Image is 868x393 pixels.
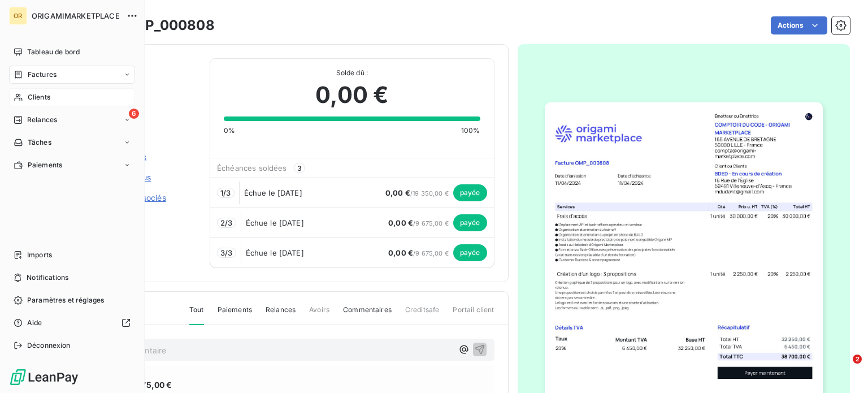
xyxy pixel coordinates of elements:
[9,7,27,25] div: OR
[32,11,120,20] span: ORIGAMIMARKETPLACE
[853,355,862,364] span: 2
[388,218,413,227] span: 0,00 €
[405,305,440,324] span: Creditsafe
[224,126,235,136] span: 0%
[453,244,487,261] span: payée
[9,368,79,386] img: Logo LeanPay
[28,70,57,80] span: Factures
[28,160,62,170] span: Paiements
[9,314,135,332] a: Aide
[385,189,449,197] span: / 19 350,00 €
[224,68,480,78] span: Solde dû :
[388,219,449,227] span: / 9 675,00 €
[129,379,172,391] span: 9 675,00 €
[27,318,42,328] span: Aide
[220,188,231,197] span: 1 / 3
[294,163,305,173] span: 3
[28,92,50,102] span: Clients
[27,250,52,260] span: Imports
[830,355,857,382] iframe: Intercom live chat
[27,340,71,351] span: Déconnexion
[27,295,104,305] span: Paramètres et réglages
[343,305,392,324] span: Commentaires
[121,15,215,36] h3: OMP_000808
[266,305,296,324] span: Relances
[27,47,80,57] span: Tableau de bord
[217,163,287,172] span: Échéances soldées
[309,305,329,324] span: Avoirs
[189,305,204,325] span: Tout
[453,214,487,231] span: payée
[28,137,51,148] span: Tâches
[27,273,68,283] span: Notifications
[27,115,57,125] span: Relances
[388,249,449,257] span: / 9 675,00 €
[246,218,304,227] span: Échue le [DATE]
[453,305,494,324] span: Portail client
[315,78,388,112] span: 0,00 €
[453,184,487,201] span: payée
[218,305,252,324] span: Paiements
[771,16,827,34] button: Actions
[461,126,480,136] span: 100%
[388,248,413,257] span: 0,00 €
[244,188,302,197] span: Échue le [DATE]
[385,188,410,197] span: 0,00 €
[129,109,139,119] span: 6
[220,248,232,257] span: 3 / 3
[220,218,232,227] span: 2 / 3
[246,248,304,257] span: Échue le [DATE]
